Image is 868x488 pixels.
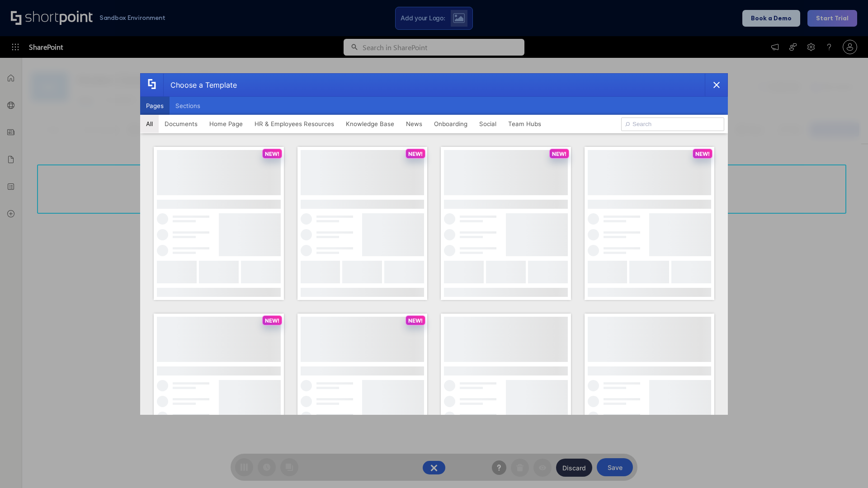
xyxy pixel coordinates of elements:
[170,97,206,115] button: Sections
[502,115,547,133] button: Team Hubs
[408,317,423,324] p: NEW!
[265,150,279,157] p: NEW!
[265,317,279,324] p: NEW!
[140,115,159,133] button: All
[621,117,724,131] input: Search
[140,97,170,115] button: Pages
[400,115,428,133] button: News
[340,115,400,133] button: Knowledge Base
[203,115,249,133] button: Home Page
[428,115,473,133] button: Onboarding
[473,115,502,133] button: Social
[249,115,340,133] button: HR & Employees Resources
[552,150,566,157] p: NEW!
[159,115,203,133] button: Documents
[823,445,868,488] iframe: Chat Widget
[408,150,423,157] p: NEW!
[140,73,728,415] div: template selector
[695,150,710,157] p: NEW!
[163,74,237,96] div: Choose a Template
